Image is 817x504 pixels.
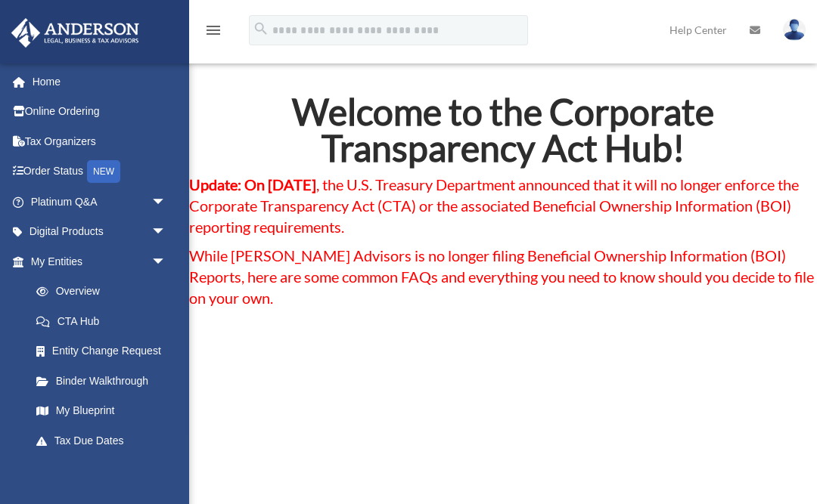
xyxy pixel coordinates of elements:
h2: Welcome to the Corporate Transparency Act Hub! [189,94,817,174]
a: CTA Hub [21,306,182,336]
span: arrow_drop_down [151,217,182,248]
a: My Blueprint [21,396,189,426]
strong: Update: On [DATE] [189,175,316,193]
a: Home [11,66,189,97]
img: Anderson Advisors Platinum Portal [7,18,144,48]
a: Entity Change Request [21,336,189,366]
a: Online Ordering [11,97,189,127]
a: Digital Productsarrow_drop_down [11,217,189,247]
a: My Entitiesarrow_drop_down [11,246,189,277]
a: Overview [21,277,189,307]
a: menu [204,26,222,39]
a: Binder Walkthrough [21,366,189,396]
a: Tax Organizers [11,126,189,156]
a: Tax Due Dates [21,425,189,456]
i: search [253,20,269,37]
span: arrow_drop_down [151,246,182,277]
a: Platinum Q&Aarrow_drop_down [11,187,189,217]
div: NEW [87,160,120,183]
span: While [PERSON_NAME] Advisors is no longer filing Beneficial Ownership Information (BOI) Reports, ... [189,246,814,307]
span: , the U.S. Treasury Department announced that it will no longer enforce the Corporate Transparenc... [189,175,799,236]
i: menu [204,21,222,39]
span: arrow_drop_down [151,187,182,218]
a: Order StatusNEW [11,156,189,187]
img: User Pic [783,19,806,41]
